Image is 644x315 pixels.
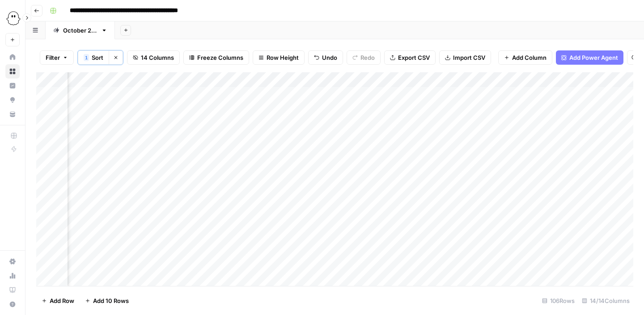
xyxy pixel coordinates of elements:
button: Export CSV [384,50,436,65]
button: Filter [40,50,74,65]
button: 14 Columns [127,50,180,65]
a: Usage [5,269,20,283]
span: Freeze Columns [197,53,243,62]
a: Learning Hub [5,283,20,297]
a: Opportunities [5,93,20,107]
span: Add Power Agent [569,53,618,62]
span: Sort [92,53,103,62]
button: Add Row [36,294,80,308]
span: Add Column [512,53,547,62]
span: 14 Columns [141,53,174,62]
span: Row Height [267,53,299,62]
button: 1Sort [78,50,109,65]
span: Filter [46,53,60,62]
button: Add Power Agent [556,50,623,65]
a: Browse [5,64,20,79]
a: Home [5,50,20,64]
a: Your Data [5,107,20,121]
span: Undo [322,53,337,62]
a: Insights [5,79,20,93]
span: Add 10 Rows [93,296,129,305]
a: [DATE] edits [46,21,115,39]
span: Export CSV [398,53,430,62]
button: Redo [347,50,381,65]
span: Import CSV [453,53,485,62]
button: Row Height [253,50,305,65]
a: Settings [5,254,20,269]
button: Add Column [498,50,552,65]
button: Import CSV [439,50,491,65]
img: PhantomBuster Logo [5,10,21,26]
button: Help + Support [5,297,20,311]
div: 106 Rows [538,294,578,308]
button: Undo [308,50,343,65]
span: Add Row [50,296,74,305]
button: Freeze Columns [183,50,249,65]
div: 14/14 Columns [578,294,633,308]
div: 1 [84,54,89,61]
span: 1 [85,54,88,61]
button: Workspace: PhantomBuster [5,7,20,29]
button: Add 10 Rows [80,294,134,308]
div: [DATE] edits [63,26,97,35]
span: Redo [360,53,375,62]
